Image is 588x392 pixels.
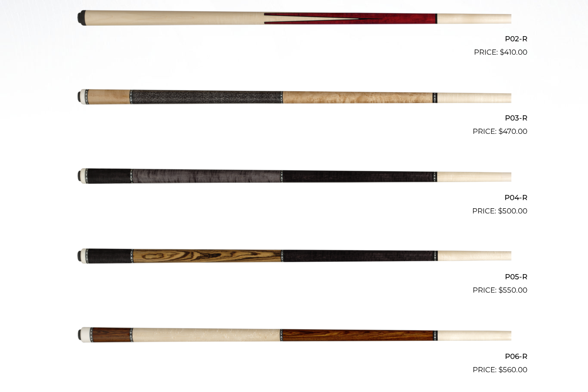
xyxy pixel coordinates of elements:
img: P06-R [77,299,511,372]
span: $ [498,365,503,374]
span: $ [498,207,502,215]
bdi: 410.00 [500,48,527,56]
bdi: 550.00 [498,286,527,294]
span: $ [498,286,503,294]
h2: P04-R [61,189,527,205]
a: P05-R $550.00 [61,220,527,296]
span: $ [500,48,504,56]
h2: P03-R [61,110,527,126]
img: P05-R [77,220,511,293]
bdi: 470.00 [498,127,527,136]
h2: P06-R [61,348,527,364]
bdi: 500.00 [498,207,527,215]
bdi: 560.00 [498,365,527,374]
h2: P05-R [61,269,527,285]
img: P04-R [77,141,511,213]
a: P06-R $560.00 [61,299,527,375]
span: $ [498,127,503,136]
h2: P02-R [61,31,527,47]
a: P04-R $500.00 [61,141,527,216]
a: P03-R $470.00 [61,62,527,137]
img: P03-R [77,62,511,134]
